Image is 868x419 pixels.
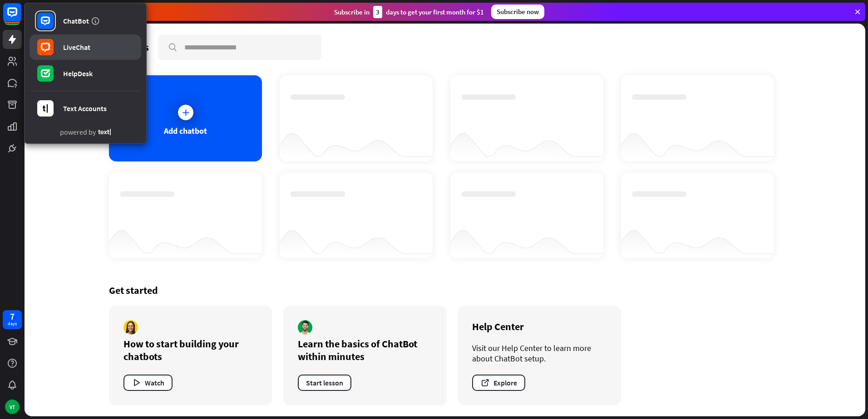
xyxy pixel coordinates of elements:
div: VT [5,400,20,414]
div: Visit our Help Center to learn more about ChatBot setup. [472,343,607,364]
div: Get started [109,284,781,297]
img: author [123,320,138,335]
div: How to start building your chatbots [123,337,258,363]
button: Watch [123,375,173,391]
div: Subscribe now [491,5,544,19]
a: 7 days [3,310,22,329]
div: Learn the basics of ChatBot within minutes [298,337,432,363]
div: Subscribe in days to get your first month for $1 [334,6,484,18]
button: Open LiveChat chat widget [7,4,35,31]
button: Explore [472,375,525,391]
div: 7 [10,312,15,321]
div: Help Center [472,320,607,333]
div: days [8,321,17,327]
div: Add chatbot [164,126,207,136]
img: author [298,320,312,335]
button: Start lesson [298,375,351,391]
div: 3 [373,6,382,18]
